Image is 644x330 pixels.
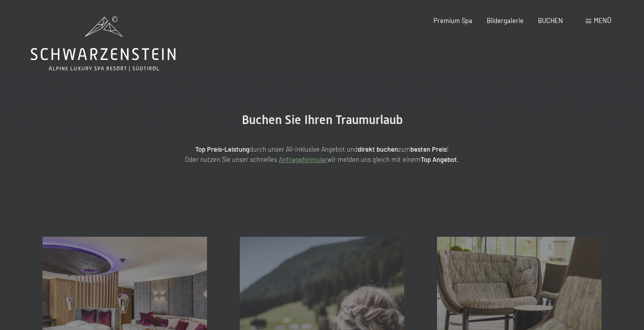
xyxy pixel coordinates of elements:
[487,16,524,25] a: Bildergalerie
[433,16,472,25] a: Premium Spa
[117,144,527,165] p: durch unser All-inklusive Angebot und zum ! Oder nutzen Sie unser schnelles wir melden uns gleich...
[410,145,447,153] strong: besten Preis
[195,145,250,153] strong: Top Preis-Leistung
[242,113,403,127] span: Buchen Sie Ihren Traumurlaub
[538,16,563,25] a: BUCHEN
[421,155,459,163] strong: Top Angebot.
[594,16,611,25] span: Menü
[358,145,398,153] strong: direkt buchen
[279,155,327,163] a: Anfrageformular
